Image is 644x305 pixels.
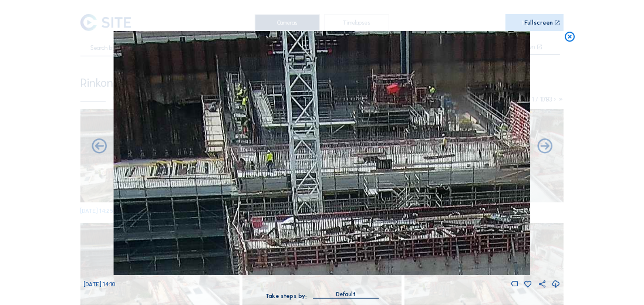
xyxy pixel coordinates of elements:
div: Take steps by: [265,293,306,299]
div: Default [313,289,379,299]
i: Forward [90,138,108,155]
div: Default [336,289,356,300]
i: Back [536,138,554,155]
span: [DATE] 14:10 [84,280,115,288]
img: Image [114,31,530,275]
div: Fullscreen [524,20,552,26]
